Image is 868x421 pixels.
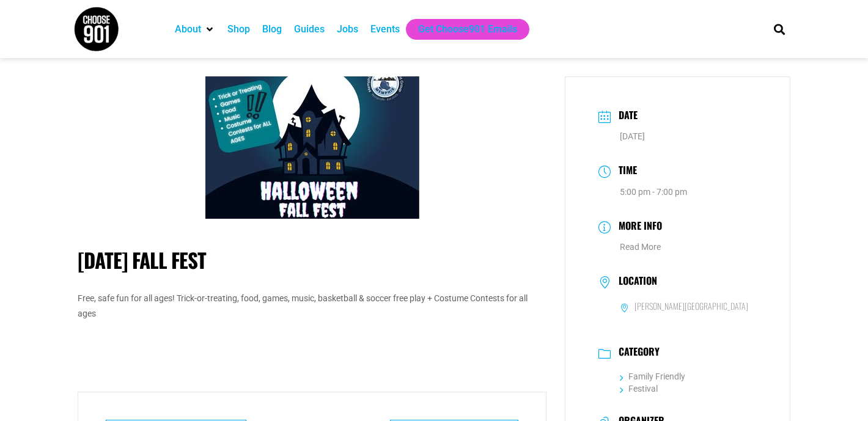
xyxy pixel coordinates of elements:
[612,218,662,236] h3: More Info
[612,163,637,180] h3: Time
[418,22,517,37] a: Get Choose901 Emails
[770,19,790,39] div: Search
[612,346,660,361] h3: Category
[294,22,325,37] a: Guides
[227,22,250,37] a: Shop
[634,301,748,312] h6: [PERSON_NAME][GEOGRAPHIC_DATA]
[620,242,661,252] a: Read More
[175,22,201,37] a: About
[612,275,657,290] h3: Location
[612,108,638,125] h3: Date
[620,187,687,197] abbr: 5:00 pm - 7:00 pm
[620,384,658,394] a: Festival
[169,19,221,40] div: About
[337,22,358,37] a: Jobs
[620,131,645,141] span: [DATE]
[78,291,546,321] p: Free, safe fun for all ages! Trick-or-treating, food, games, music, basketball & soccer free play...
[169,19,753,40] nav: Main nav
[262,22,282,37] a: Blog
[78,248,546,273] h1: [DATE] Fall Fest
[620,372,685,381] a: Family Friendly
[370,22,400,37] a: Events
